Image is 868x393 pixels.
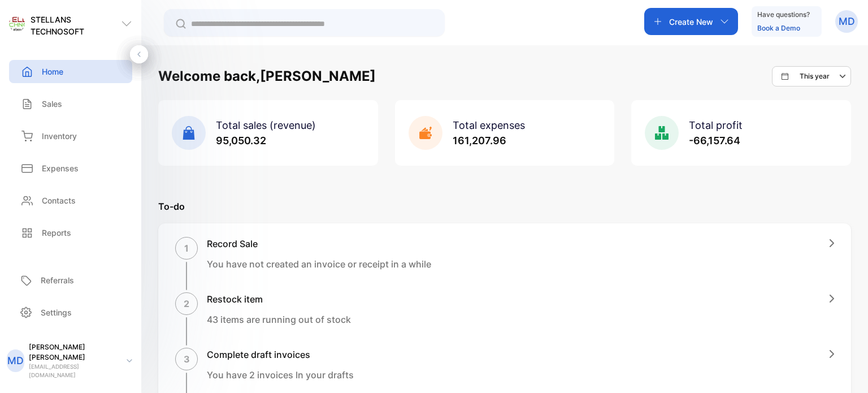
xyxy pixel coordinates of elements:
[42,66,63,77] p: Home
[216,135,266,146] span: 95,050.32
[669,16,713,28] p: Create New
[757,9,810,20] p: Have questions?
[41,306,72,318] p: Settings
[207,292,351,306] h1: Restock item
[158,66,376,87] h1: Welcome back, [PERSON_NAME]
[757,24,800,32] a: Book a Demo
[800,71,830,81] p: This year
[42,227,71,239] p: Reports
[207,257,431,271] p: You have not created an invoice or receipt in a while
[7,353,24,368] p: MD
[42,195,76,206] p: Contacts
[42,98,62,110] p: Sales
[9,16,25,32] img: logo
[41,274,74,286] p: Referrals
[207,348,354,361] h1: Complete draft invoices
[835,8,858,35] button: MD
[772,66,851,87] button: This year
[689,135,740,146] span: -66,157.64
[207,368,354,382] p: You have 2 invoices In your drafts
[453,119,525,131] span: Total expenses
[207,237,431,251] h1: Record Sale
[42,130,77,142] p: Inventory
[29,342,118,362] p: [PERSON_NAME] [PERSON_NAME]
[42,162,79,174] p: Expenses
[644,8,738,35] button: Create New
[184,352,190,366] p: 3
[216,119,316,131] span: Total sales (revenue)
[158,200,851,213] p: To-do
[207,313,351,326] p: 43 items are running out of stock
[31,14,121,37] p: STELLANS TECHNOSOFT
[29,362,118,379] p: [EMAIL_ADDRESS][DOMAIN_NAME]
[184,241,189,255] p: 1
[839,14,855,29] p: MD
[453,135,506,146] span: 161,207.96
[184,297,189,310] p: 2
[689,119,743,131] span: Total profit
